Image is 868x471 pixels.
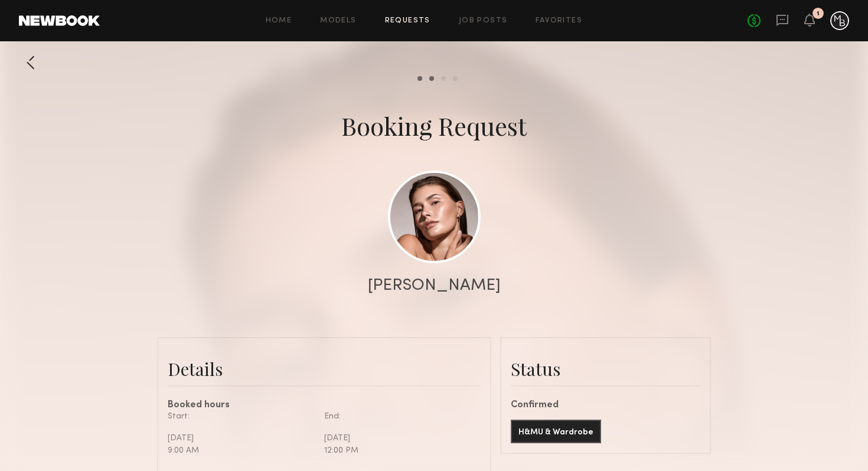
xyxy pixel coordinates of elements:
[536,17,582,25] a: Favorites
[459,17,508,25] a: Job Posts
[168,357,481,381] div: Details
[385,17,430,25] a: Requests
[324,444,472,457] div: 12:00 PM
[817,11,820,17] div: 1
[168,444,315,457] div: 9:00 AM
[368,277,501,294] div: [PERSON_NAME]
[168,410,315,423] div: Start:
[168,401,481,410] div: Booked hours
[511,401,700,410] div: Confirmed
[511,357,700,381] div: Status
[320,17,356,25] a: Models
[324,432,472,444] div: [DATE]
[511,420,601,443] button: H&MU & Wardrobe
[266,17,292,25] a: Home
[168,432,315,444] div: [DATE]
[341,109,527,142] div: Booking Request
[324,410,472,423] div: End:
